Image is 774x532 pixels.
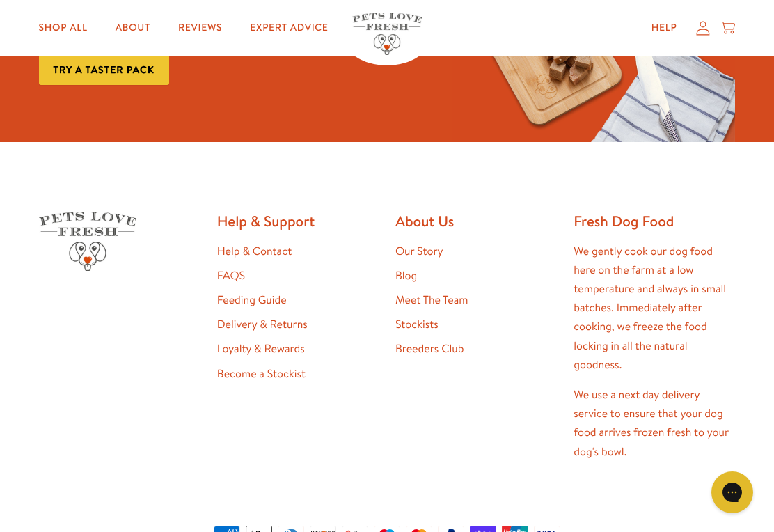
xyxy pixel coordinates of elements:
[167,14,233,42] a: Reviews
[217,268,245,283] a: FAQS
[574,212,735,230] h2: Fresh Dog Food
[395,268,417,283] a: Blog
[395,292,468,308] a: Meet The Team
[574,242,735,375] p: We gently cook our dog food here on the farm at a low temperature and always in small batches. Im...
[217,292,287,308] a: Feeding Guide
[39,212,136,271] img: Pets Love Fresh
[217,212,379,230] h2: Help & Support
[395,317,439,332] a: Stockists
[104,14,161,42] a: About
[395,341,464,357] a: Breeders Club
[352,13,422,55] img: Pets Love Fresh
[28,14,99,42] a: Shop All
[217,341,305,357] a: Loyalty & Rewards
[395,212,557,230] h2: About Us
[704,467,760,518] iframe: Gorgias live chat messenger
[574,386,735,462] p: We use a next day delivery service to ensure that your dog food arrives frozen fresh to your dog'...
[39,54,169,85] a: Try a taster pack
[640,14,688,42] a: Help
[217,317,308,332] a: Delivery & Returns
[395,244,443,259] a: Our Story
[239,14,339,42] a: Expert Advice
[217,366,306,382] a: Become a Stockist
[217,244,292,259] a: Help & Contact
